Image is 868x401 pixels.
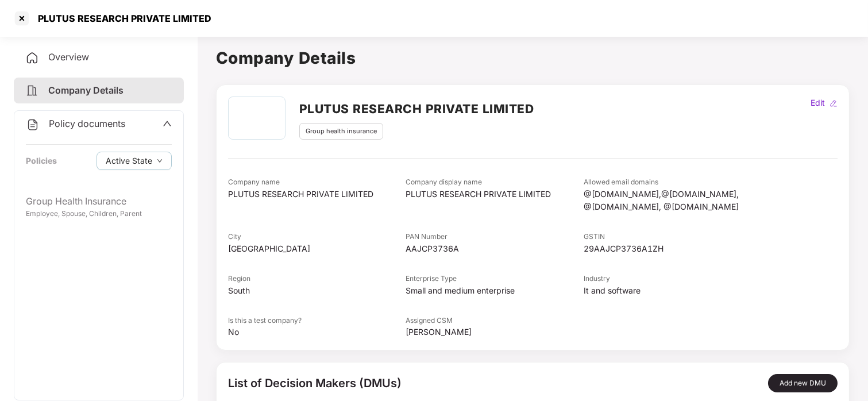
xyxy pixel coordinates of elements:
[830,99,838,107] img: editIcon
[584,242,761,255] div: 29AAJCP3736A1ZH
[228,284,406,297] div: South
[808,97,827,109] div: Edit
[228,188,406,200] div: PLUTUS RESEARCH PRIVATE LIMITED
[157,158,163,164] span: down
[406,242,583,255] div: AAJCP3736A
[299,123,383,140] div: Group health insurance
[584,188,761,213] div: @[DOMAIN_NAME],@[DOMAIN_NAME], @[DOMAIN_NAME], @[DOMAIN_NAME]
[584,232,761,242] div: GSTIN
[49,118,125,129] span: Policy documents
[584,284,761,297] div: It and software
[406,326,583,338] div: [PERSON_NAME]
[228,232,406,242] div: City
[26,118,40,132] img: svg+xml;base64,PHN2ZyB4bWxucz0iaHR0cDovL3d3dy53My5vcmcvMjAwMC9zdmciIHdpZHRoPSIyNCIgaGVpZ2h0PSIyNC...
[26,155,57,167] div: Policies
[406,232,583,242] div: PAN Number
[25,84,39,98] img: svg+xml;base64,PHN2ZyB4bWxucz0iaHR0cDovL3d3dy53My5vcmcvMjAwMC9zdmciIHdpZHRoPSIyNCIgaGVpZ2h0PSIyNC...
[216,45,850,71] h1: Company Details
[228,315,406,326] div: Is this a test company?
[106,155,152,167] span: Active State
[406,284,583,297] div: Small and medium enterprise
[406,315,583,326] div: Assigned CSM
[228,326,406,338] div: No
[768,374,838,392] button: Add new DMU
[25,51,39,65] img: svg+xml;base64,PHN2ZyB4bWxucz0iaHR0cDovL3d3dy53My5vcmcvMjAwMC9zdmciIHdpZHRoPSIyNCIgaGVpZ2h0PSIyNC...
[406,177,583,188] div: Company display name
[299,99,534,118] h2: PLUTUS RESEARCH PRIVATE LIMITED
[228,273,406,284] div: Region
[31,13,211,24] div: PLUTUS RESEARCH PRIVATE LIMITED
[48,51,89,63] span: Overview
[228,242,406,255] div: [GEOGRAPHIC_DATA]
[48,84,124,96] span: Company Details
[97,152,172,170] button: Active Statedown
[584,273,761,284] div: Industry
[406,188,583,200] div: PLUTUS RESEARCH PRIVATE LIMITED
[406,273,583,284] div: Enterprise Type
[163,119,172,128] span: up
[26,194,172,209] div: Group Health Insurance
[228,376,402,390] span: List of Decision Makers (DMUs)
[26,209,172,219] div: Employee, Spouse, Children, Parent
[228,177,406,188] div: Company name
[584,177,761,188] div: Allowed email domains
